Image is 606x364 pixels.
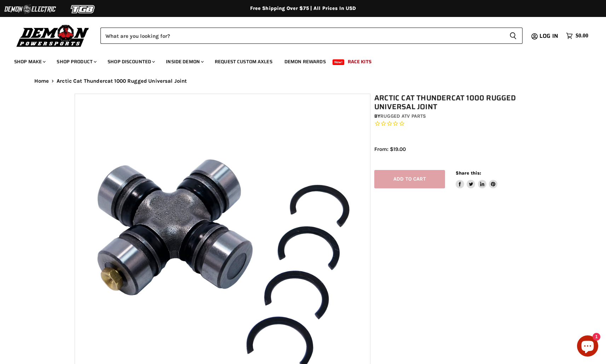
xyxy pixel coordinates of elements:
img: Demon Electric Logo 2 [4,2,57,16]
a: $0.00 [562,31,592,41]
span: Log in [539,31,558,40]
a: Home [34,78,49,84]
h1: Arctic Cat Thundercat 1000 Rugged Universal Joint [374,94,536,111]
button: Search [504,28,523,44]
a: Request Custom Axles [209,54,278,69]
a: Race Kits [342,54,377,69]
span: Share this: [456,170,481,176]
a: Shop Discounted [102,54,159,69]
a: Demon Rewards [279,54,331,69]
span: New! [333,59,345,65]
a: Rugged ATV Parts [380,113,426,119]
span: Arctic Cat Thundercat 1000 Rugged Universal Joint [57,78,187,84]
input: Search [100,28,504,44]
a: Inside Demon [161,54,208,69]
span: From: $19.00 [374,146,406,152]
div: by [374,112,536,120]
nav: Breadcrumbs [20,78,586,84]
img: TGB Logo 2 [57,2,110,16]
a: Log in [536,33,562,39]
img: Demon Powersports [14,23,92,48]
form: Product [100,28,523,44]
span: $0.00 [576,33,588,39]
a: Shop Product [51,54,101,69]
div: Free Shipping Over $75 | All Prices In USD [20,5,586,12]
span: Rated 0.0 out of 5 stars 0 reviews [374,120,536,128]
ul: Main menu [9,52,587,69]
inbox-online-store-chat: Shopify online store chat [575,335,600,358]
a: Shop Make [9,54,50,69]
aside: Share this: [456,170,498,189]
